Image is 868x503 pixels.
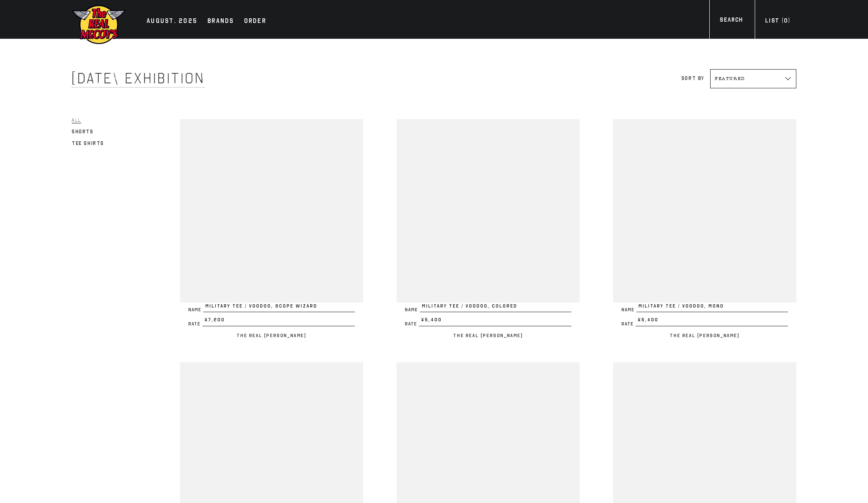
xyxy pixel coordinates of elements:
[72,140,104,146] span: Tee Shirts
[765,16,790,28] div: List ( )
[203,303,355,313] span: MILITARY TEE / VOODOO, SCOPE WIZARD
[621,322,636,326] span: Rate
[709,15,753,27] a: Search
[784,17,788,24] span: 0
[72,117,81,123] span: All
[420,303,571,313] span: MILITARY TEE / VOODOO, COLORED
[180,330,363,340] p: The Real [PERSON_NAME]
[202,316,355,326] span: ¥7,200
[613,330,796,340] p: The Real [PERSON_NAME]
[72,115,81,125] a: All
[755,16,801,28] a: List (0)
[72,69,205,88] span: [DATE] Exhibition
[636,316,788,326] span: ¥5,400
[681,75,704,81] label: Sort by
[72,129,94,135] span: Shorts
[188,308,203,312] span: Name
[636,303,788,313] span: MILITARY TEE / VOODOO, MONO
[72,138,104,148] a: Tee Shirts
[397,330,580,340] p: The Real [PERSON_NAME]
[188,322,202,326] span: Rate
[419,316,571,326] span: ¥5,400
[405,308,420,312] span: Name
[621,308,636,312] span: Name
[207,16,234,28] div: Brands
[613,119,796,340] a: MILITARY TEE / VOODOO, MONO NameMILITARY TEE / VOODOO, MONO Rate¥5,400 The Real [PERSON_NAME]
[72,4,126,45] img: mccoys-exhibition
[180,119,363,340] a: MILITARY TEE / VOODOO, SCOPE WIZARD NameMILITARY TEE / VOODOO, SCOPE WIZARD Rate¥7,200 The Real [...
[397,119,580,340] a: MILITARY TEE / VOODOO, COLORED NameMILITARY TEE / VOODOO, COLORED Rate¥5,400 The Real [PERSON_NAME]
[720,15,743,27] div: Search
[240,16,270,28] a: Order
[142,16,202,28] a: AUGUST. 2025
[72,127,94,137] a: Shorts
[244,16,266,28] div: Order
[147,16,197,28] div: AUGUST. 2025
[405,322,419,326] span: Rate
